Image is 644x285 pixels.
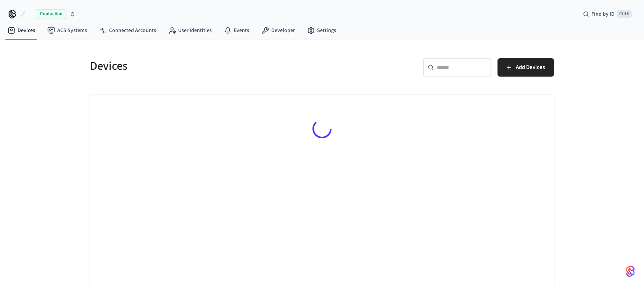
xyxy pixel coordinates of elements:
span: Ctrl K [617,10,632,18]
div: Find by IDCtrl K [577,7,638,21]
a: Settings [301,24,342,37]
a: User Identities [162,24,218,37]
h5: Devices [90,58,317,74]
img: SeamLogoGradient.69752ec5.svg [626,265,635,277]
a: ACS Systems [41,24,93,37]
a: Devices [2,24,41,37]
a: Developer [255,24,301,37]
span: Add Devices [516,62,545,72]
span: Production [36,9,66,19]
a: Events [218,24,255,37]
a: Connected Accounts [93,24,162,37]
span: Find by ID [591,10,615,18]
button: Add Devices [497,58,554,77]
